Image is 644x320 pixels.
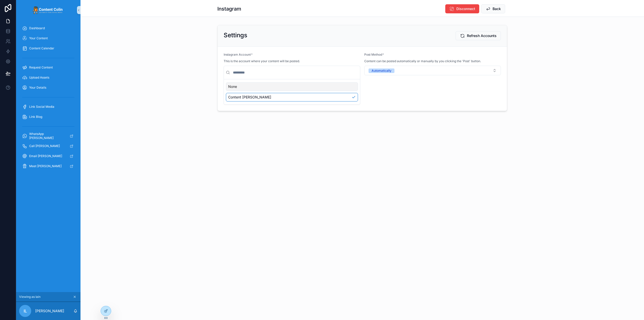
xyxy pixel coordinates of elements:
[19,112,77,121] a: Link Blog
[364,53,382,56] span: Post Method
[29,105,54,109] span: Link Social Media
[19,102,77,111] a: Link Social Media
[29,26,45,30] span: Dashboard
[19,63,77,72] a: Request Content
[35,308,64,313] p: [PERSON_NAME]
[226,82,358,91] div: None
[372,68,391,73] div: Automatically
[19,44,77,53] a: Content Calendar
[364,59,481,63] span: Content can be posted automatically or manually by you clicking the 'Post' button.
[19,295,41,299] span: Viewing as Iain
[224,79,360,104] div: Suggestions
[33,6,64,14] img: App logo
[29,154,62,158] span: Email [PERSON_NAME]
[19,83,77,92] a: Your Details
[456,6,475,11] span: Disconnect
[19,152,77,161] a: Email [PERSON_NAME]
[228,95,271,100] span: Content [PERSON_NAME]
[217,5,241,12] h1: Instagram
[29,132,66,140] span: WhatsApp [PERSON_NAME]
[24,308,27,314] span: IL
[364,66,501,75] button: Select Button
[29,46,54,50] span: Content Calendar
[29,76,49,80] span: Upload Assets
[19,131,77,140] a: WhatsApp [PERSON_NAME]
[19,73,77,82] a: Upload Assets
[29,115,42,119] span: Link Blog
[29,86,46,90] span: Your Details
[224,31,247,39] h2: Settings
[467,33,497,38] span: Refresh Accounts
[29,65,53,69] span: Request Content
[29,144,60,148] span: Call [PERSON_NAME]
[19,162,77,171] a: Meet [PERSON_NAME]
[224,59,300,63] span: This is the account where your content will be posted.
[224,53,251,56] span: Instagram Account
[16,20,80,177] div: scrollable content
[456,31,501,40] button: Refresh Accounts
[445,4,479,13] button: Disconnect
[19,24,77,33] a: Dashboard
[29,36,48,40] span: Your Content
[481,4,505,13] button: Back
[19,141,77,151] a: Call [PERSON_NAME]
[29,164,62,168] span: Meet [PERSON_NAME]
[493,6,501,11] span: Back
[19,34,77,43] a: Your Content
